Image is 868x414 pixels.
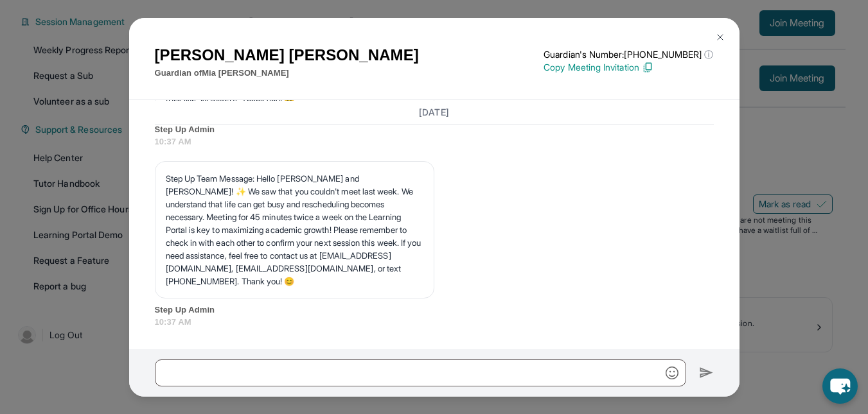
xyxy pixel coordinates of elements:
[155,67,419,80] p: Guardian of Mia [PERSON_NAME]
[822,368,858,404] button: chat-button
[155,105,714,118] h3: [DATE]
[704,48,713,61] span: ⓘ
[715,32,725,42] img: Close Icon
[699,365,714,381] img: Send icon
[155,135,714,148] span: 10:37 AM
[155,304,714,316] span: Step Up Admin
[642,62,653,73] img: Copy Icon
[544,48,713,61] p: Guardian's Number: [PHONE_NUMBER]
[666,367,678,379] img: Emoji
[166,172,423,288] p: Step Up Team Message: Hello [PERSON_NAME] and [PERSON_NAME]! ✨ We saw that you couldn't meet last...
[544,61,713,74] p: Copy Meeting Invitation
[155,44,419,67] h1: [PERSON_NAME] [PERSON_NAME]
[155,123,714,136] span: Step Up Admin
[155,316,714,329] span: 10:37 AM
